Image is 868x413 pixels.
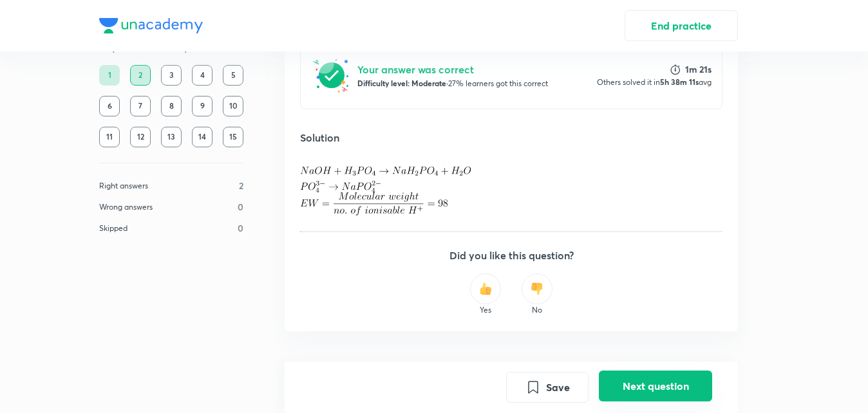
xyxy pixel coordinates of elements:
p: Others solved it in avg [597,76,712,88]
p: 0 [238,200,243,214]
button: End practice [625,10,738,41]
img: right [311,55,352,96]
p: 27% learners got this correct [357,77,548,89]
strong: 5h 38m 11s [660,77,699,87]
p: 2 [239,179,243,192]
img: thumbs up [479,282,492,295]
div: 7 [130,96,151,116]
img: EW = \frac{Molecular \ weight}{no. \ of \ ionisable \ H^+}=98 [300,192,448,216]
div: 14 [192,127,212,147]
div: 6 [99,96,120,116]
h5: Your answer was correct [357,62,548,77]
div: 15 [223,127,243,147]
img: Company Logo [99,18,203,33]
div: 3 [161,65,182,86]
img: thumbs down [531,282,543,295]
div: 1 [99,65,120,86]
button: Save [506,372,589,403]
div: 2 [130,65,151,86]
strong: 1m 21s [685,63,712,75]
strong: Difficulty level: Moderate · [357,78,448,88]
h5: Did you like this question? [300,248,722,263]
img: stopwatch icon [670,64,680,75]
div: 10 [223,96,243,116]
div: 12 [130,127,151,147]
img: PO_4^{3-} \rightarrow NaPO_4^{2-} [300,181,381,192]
p: No [511,304,563,316]
p: Yes [460,304,511,316]
div: 9 [192,96,212,116]
p: 0 [238,221,243,235]
p: Wrong answers [99,201,153,213]
p: Right answers [99,180,148,192]
div: 8 [161,96,182,116]
div: 4 [192,65,212,86]
button: Next question [599,371,712,401]
div: 5 [223,65,243,86]
p: Skipped [99,223,127,234]
h5: Solution [300,130,722,145]
img: NaOH+H_3PO_4 \rightarrow NaH_2PO_4 + H_2O [300,167,471,176]
div: 11 [99,127,120,147]
div: 13 [161,127,182,147]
